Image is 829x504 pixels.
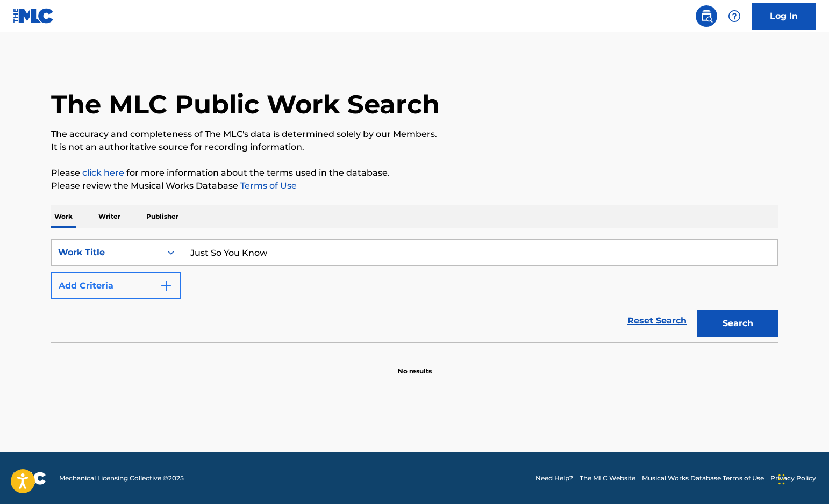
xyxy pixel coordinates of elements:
[58,246,155,259] div: Work Title
[697,310,778,337] button: Search
[238,181,297,191] a: Terms of Use
[622,309,692,333] a: Reset Search
[770,473,816,483] a: Privacy Policy
[160,279,173,292] img: 9d2ae6d4665cec9f34b9.svg
[95,205,124,228] p: Writer
[642,473,764,483] a: Musical Works Database Terms of Use
[696,5,717,27] a: Public Search
[51,128,778,141] p: The accuracy and completeness of The MLC's data is determined solely by our Members.
[51,239,778,342] form: Search Form
[778,463,785,495] div: Drag
[51,179,778,192] p: Please review the Musical Works Database
[728,10,741,23] img: help
[51,272,181,299] button: Add Criteria
[51,141,778,154] p: It is not an authoritative source for recording information.
[775,452,829,504] iframe: Chat Widget
[51,205,76,228] p: Work
[724,5,745,27] div: Help
[51,167,778,179] p: Please for more information about the terms used in the database.
[143,205,182,228] p: Publisher
[580,473,635,483] a: The MLC Website
[398,354,432,376] p: No results
[51,88,440,120] h1: The MLC Public Work Search
[752,3,816,30] a: Log In
[13,472,46,485] img: logo
[700,10,713,23] img: search
[82,168,124,178] a: click here
[535,473,573,483] a: Need Help?
[13,8,54,24] img: MLC Logo
[59,473,184,483] span: Mechanical Licensing Collective © 2025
